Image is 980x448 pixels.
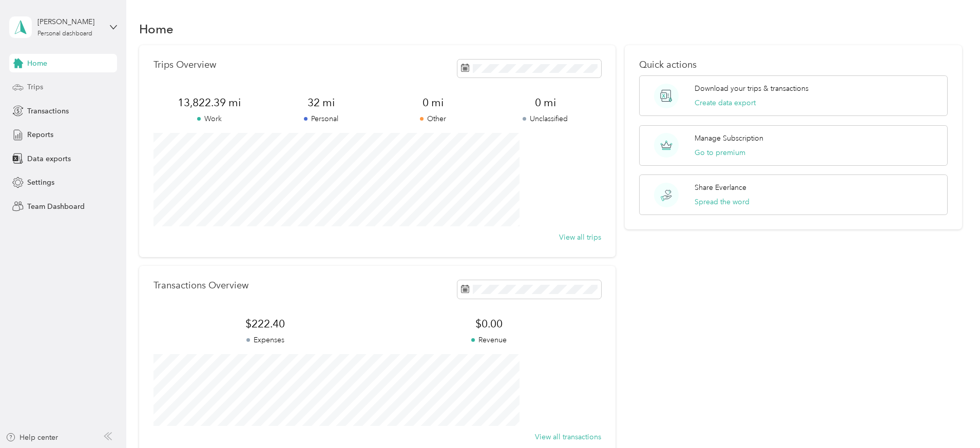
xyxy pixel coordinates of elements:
[153,280,248,291] p: Transactions Overview
[153,317,377,331] span: $222.40
[27,106,69,116] span: Transactions
[27,153,71,164] span: Data exports
[377,95,489,110] span: 0 mi
[265,113,377,124] p: Personal
[535,432,601,442] button: View all transactions
[695,197,750,207] button: Spread the word
[27,129,53,140] span: Reports
[695,147,745,158] button: Go to premium
[153,335,377,345] p: Expenses
[923,391,980,448] iframe: Everlance-gr Chat Button Frame
[27,177,54,188] span: Settings
[695,133,763,144] p: Manage Subscription
[27,201,85,212] span: Team Dashboard
[695,98,756,108] button: Create data export
[265,95,377,110] span: 32 mi
[377,113,489,124] p: Other
[37,16,102,27] div: [PERSON_NAME]
[27,82,43,92] span: Trips
[377,317,601,331] span: $0.00
[139,24,174,34] h1: Home
[559,232,601,243] button: View all trips
[27,58,47,69] span: Home
[695,182,746,193] p: Share Everlance
[695,83,809,94] p: Download your trips & transactions
[6,432,58,443] button: Help center
[489,95,601,110] span: 0 mi
[37,31,92,37] div: Personal dashboard
[639,60,948,70] p: Quick actions
[153,60,216,70] p: Trips Overview
[377,335,601,345] p: Revenue
[489,113,601,124] p: Unclassified
[153,113,265,124] p: Work
[153,95,265,110] span: 13,822.39 mi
